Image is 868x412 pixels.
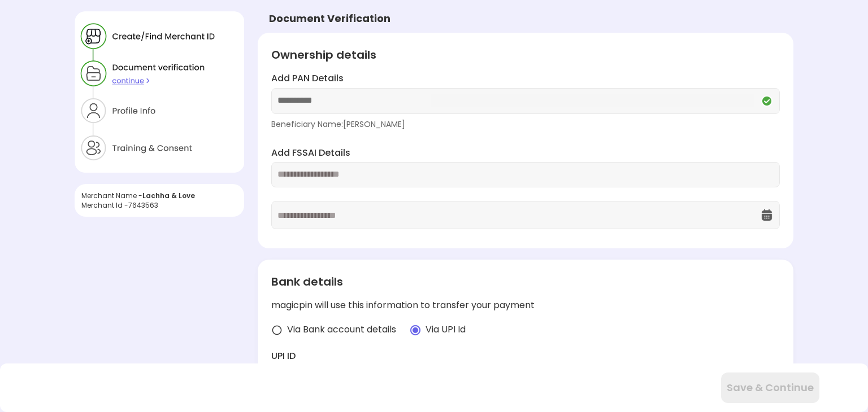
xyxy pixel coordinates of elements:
[287,323,396,336] span: Via Bank account details
[75,11,244,173] img: xZtaNGYO7ZEa_Y6BGN0jBbY4tz3zD8CMWGtK9DYT203r_wSWJgC64uaYzQv0p6I5U3yzNyQZ90jnSGEji8ItH6xpax9JibOI_...
[269,11,390,26] div: Document Verification
[81,200,237,210] div: Merchant Id - 7643563
[271,147,780,160] label: Add FSSAI Details
[81,191,237,200] div: Merchant Name -
[271,350,780,363] label: UPI ID
[721,372,819,403] button: Save & Continue
[271,119,780,130] div: Beneficiary Name: [PERSON_NAME]
[271,72,780,85] label: Add PAN Details
[271,299,780,312] div: magicpin will use this information to transfer your payment
[760,94,774,108] img: Q2VREkDUCX-Nh97kZdnvclHTixewBtwTiuomQU4ttMKm5pUNxe9W_NURYrLCGq_Mmv0UDstOKswiepyQhkhj-wqMpwXa6YfHU...
[410,325,421,336] img: radio
[760,208,774,222] img: OcXK764TI_dg1n3pJKAFuNcYfYqBKGvmbXteblFrPew4KBASBbPUoKPFDRZzLe5z5khKOkBCrBseVNl8W_Mqhk0wgJF92Dyy9...
[426,323,466,336] span: Via UPI Id
[271,325,283,336] img: radio
[271,273,780,290] div: Bank details
[271,46,780,63] div: Ownership details
[142,191,195,200] span: Lachha & Love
